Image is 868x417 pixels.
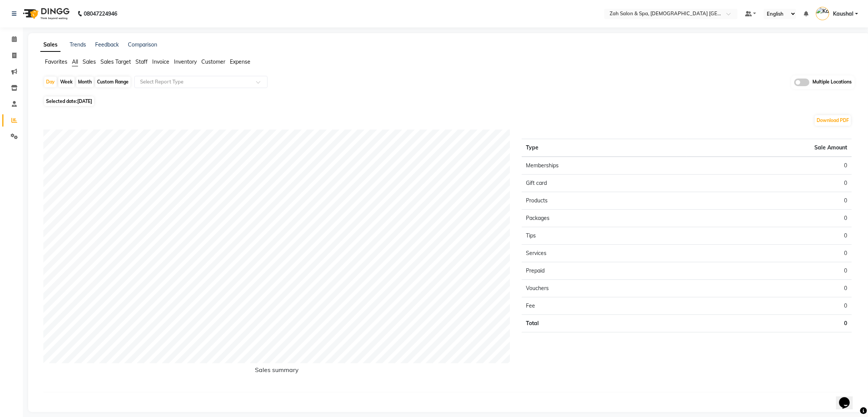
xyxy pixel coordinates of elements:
div: Custom Range [95,77,131,87]
h6: Sales summary [43,366,510,377]
a: Trends [70,41,86,48]
td: 0 [686,314,852,332]
td: 0 [686,227,852,244]
span: All [72,58,78,65]
a: Comparison [128,41,157,48]
td: 0 [686,297,852,314]
th: Type [522,139,687,157]
a: Sales [40,38,61,52]
td: 0 [686,262,852,279]
img: Kaushal [816,7,829,20]
td: 0 [686,244,852,262]
td: Total [522,314,687,332]
span: Sales Target [100,58,131,65]
div: Week [58,77,75,87]
td: Gift card [522,174,687,192]
iframe: chat widget [836,387,860,409]
img: logo [19,3,72,24]
td: Fee [522,297,687,314]
span: Invoice [152,58,169,65]
td: Vouchers [522,279,687,297]
span: [DATE] [77,98,92,104]
td: 0 [686,192,852,209]
span: Inventory [174,58,197,65]
a: Feedback [95,41,119,48]
td: 0 [686,209,852,227]
th: Sale Amount [686,139,852,157]
td: Memberships [522,157,687,175]
div: Day [44,77,57,87]
span: Sales [83,58,96,65]
span: Favorites [45,58,67,65]
b: 08047224946 [84,3,117,24]
td: 0 [686,279,852,297]
td: Tips [522,227,687,244]
div: Month [76,77,94,87]
td: Packages [522,209,687,227]
span: Expense [230,58,250,65]
span: Kaushal [833,10,854,18]
td: 0 [686,157,852,175]
td: Prepaid [522,262,687,279]
td: 0 [686,174,852,192]
span: Staff [135,58,148,65]
td: Products [522,192,687,209]
button: Download PDF [815,115,851,126]
span: Customer [201,58,225,65]
td: Services [522,244,687,262]
span: Selected date: [44,96,94,106]
span: Multiple Locations [812,79,852,86]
